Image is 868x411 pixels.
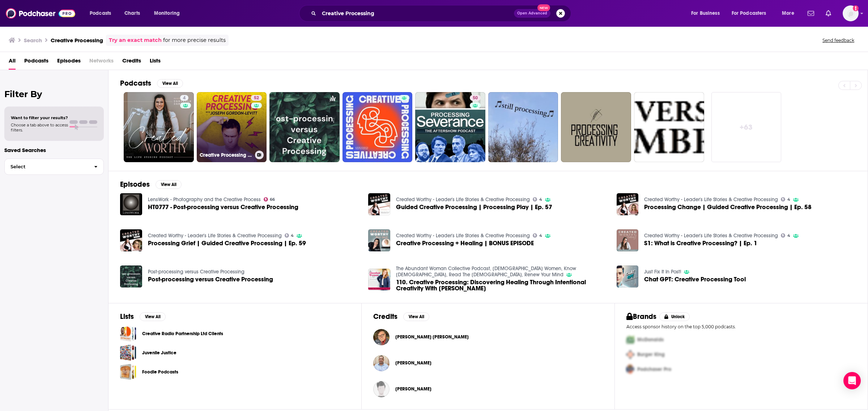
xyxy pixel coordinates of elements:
[24,55,48,70] a: Podcasts
[4,147,104,153] p: Saved Searches
[373,355,390,371] a: Saurav Singla
[24,37,42,44] h3: Search
[644,204,812,210] span: Processing Change | Guided Creative Processing | Ep. 58
[120,229,142,251] img: Processing Grief | Guided Creative Processing | Ep. 59
[396,279,608,291] span: 110. Creative Processing: Discovering Healing Through Intentional Creativity With [PERSON_NAME]
[517,12,547,15] span: Open Advanced
[787,234,790,237] span: 4
[57,55,81,70] a: Episodes
[659,312,690,321] button: Unlock
[396,233,530,239] a: Created Worthy - Leader's Life Stories & Creative Processing
[148,196,261,203] a: LensWork - Photography and the Creative Process
[853,5,859,11] svg: Add a profile image
[727,8,777,19] button: open menu
[537,4,550,11] span: New
[395,386,431,392] a: Jos Daniel
[395,360,431,366] a: Saurav Singla
[691,8,720,18] span: For Business
[306,5,578,22] div: Search podcasts, credits, & more...
[539,234,542,237] span: 4
[624,347,637,362] img: Second Pro Logo
[777,8,803,19] button: open menu
[157,79,183,88] button: View All
[805,7,817,20] a: Show notifications dropdown
[142,349,176,357] a: Juvenile Justice
[9,55,16,70] a: All
[251,95,262,101] a: 52
[368,193,390,215] img: Guided Creative Processing | Processing Play | Ep. 57
[120,180,150,189] h2: Episodes
[396,196,530,203] a: Created Worthy - Leader's Life Stories & Creative Processing
[120,312,134,321] h2: Lists
[120,193,142,215] img: HT0777 - Post-processing versus Creative Processing
[539,198,542,201] span: 4
[120,345,136,361] span: Juvenile Justice
[120,79,151,88] h2: Podcasts
[142,368,178,376] a: Foodie Podcasts
[533,197,542,202] a: 4
[200,152,252,158] h3: Creative Processing with [PERSON_NAME]
[396,265,576,278] a: The Abundant Woman Collective Podcast, Christian Women, Know God, Read The Bible, Renew Your Mind
[396,204,552,210] a: Guided Creative Processing | Processing Play | Ep. 57
[373,312,429,321] a: CreditsView All
[637,337,664,343] span: McDonalds
[787,198,790,201] span: 4
[843,372,861,389] div: Open Intercom Messenger
[396,279,608,291] a: 110. Creative Processing: Discovering Healing Through Intentional Creativity With Danielle Damrell
[142,330,223,338] a: Creative Radio Partnership Ltd Clients
[368,229,390,251] img: Creative Processing + Healing | BONUS EPISODE
[637,351,665,358] span: Burger King
[120,364,136,380] a: Foodie Podcasts
[395,334,469,340] a: Jeffrey Nils Gardener
[124,8,140,18] span: Charts
[122,55,141,70] span: Credits
[197,92,267,162] a: 52Creative Processing with [PERSON_NAME]
[319,8,514,19] input: Search podcasts, credits, & more...
[617,265,639,287] img: Chat GPT: Creative Processing Tool
[415,92,485,162] a: 50
[120,79,183,88] a: PodcastsView All
[109,36,162,44] a: Try an exact match
[644,233,778,239] a: Created Worthy - Leader's Life Stories & Creative Processing
[644,276,746,282] a: Chat GPT: Creative Processing Tool
[4,89,104,99] h2: Filter By
[843,5,859,21] button: Show profile menu
[368,269,390,291] img: 110. Creative Processing: Discovering Healing Through Intentional Creativity With Danielle Damrell
[156,180,182,189] button: View All
[637,366,671,372] span: Podchaser Pro
[781,233,790,238] a: 4
[11,115,68,120] span: Want to filter your results?
[5,164,88,169] span: Select
[843,5,859,21] span: Logged in as Kwall
[6,7,75,20] img: Podchaser - Follow, Share and Rate Podcasts
[11,122,68,133] span: Choose a tab above to access filters.
[120,325,136,342] a: Creative Radio Partnership Ltd Clients
[148,233,282,239] a: Created Worthy - Leader's Life Stories & Creative Processing
[148,276,273,282] span: Post-processing versus Creative Processing
[148,204,298,210] span: HT0777 - Post-processing versus Creative Processing
[4,159,104,175] button: Select
[624,332,637,347] img: First Pro Logo
[644,240,757,246] a: S1: What is Creative Processing? | Ep. 1
[373,312,397,321] h2: Credits
[843,5,859,21] img: User Profile
[120,8,144,19] a: Charts
[395,334,469,340] span: [PERSON_NAME] [PERSON_NAME]
[51,37,103,44] h3: Creative Processing
[732,8,766,18] span: For Podcasters
[820,37,856,43] button: Send feedback
[373,351,603,375] button: Saurav SinglaSaurav Singla
[85,8,120,19] button: open menu
[120,265,142,287] img: Post-processing versus Creative Processing
[473,95,478,102] span: 50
